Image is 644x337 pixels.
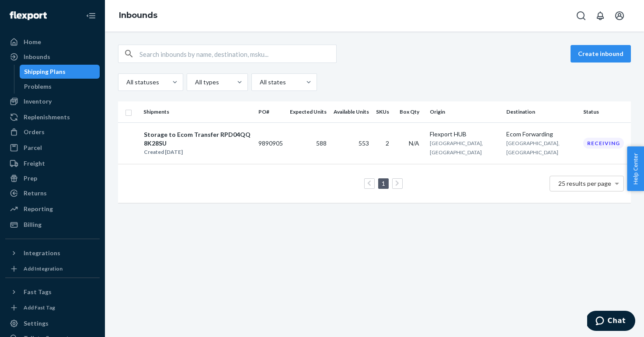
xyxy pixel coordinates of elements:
a: Page 1 is your current page [380,180,387,187]
ol: breadcrumbs [112,3,164,28]
a: Inbounds [5,50,100,64]
button: Open Search Box [572,7,590,24]
input: Search inbounds by name, destination, msku... [139,45,336,63]
button: Fast Tags [5,285,100,299]
a: Settings [5,316,100,330]
div: Home [24,38,41,46]
div: Add Fast Tag [24,304,55,311]
a: Reporting [5,202,100,216]
a: Add Integration [5,264,100,274]
th: Shipments [140,101,255,122]
a: Add Fast Tag [5,302,100,313]
a: Prep [5,171,100,185]
div: Prep [24,174,37,183]
th: Destination [503,101,580,122]
a: Orders [5,125,100,139]
a: Parcel [5,141,100,155]
div: Created [DATE] [144,148,251,156]
span: [GEOGRAPHIC_DATA], [GEOGRAPHIC_DATA] [430,140,483,156]
div: Inventory [24,97,52,106]
input: All types [194,78,195,87]
div: Receiving [583,138,624,149]
input: All statuses [125,78,126,87]
div: Flexport HUB [430,130,500,139]
button: Integrations [5,246,100,260]
th: Status [580,101,631,122]
div: Shipping Plans [24,67,66,76]
th: Box Qty [396,101,426,122]
div: Settings [24,319,49,328]
div: Integrations [24,249,60,257]
td: 9890905 [255,122,286,164]
div: Problems [24,82,52,91]
div: Orders [24,128,45,136]
img: Flexport logo [10,11,47,20]
div: Storage to Ecom Transfer RPD04QQ8K28SU [144,130,251,148]
th: Expected Units [286,101,330,122]
a: Home [5,35,100,49]
span: 2 [386,139,389,147]
button: Help Center [627,146,644,191]
a: Billing [5,218,100,232]
span: 588 [316,139,327,147]
div: Reporting [24,205,53,213]
div: Returns [24,189,47,198]
span: N/A [409,139,419,147]
button: Close Navigation [82,7,100,24]
a: Inventory [5,94,100,108]
div: Fast Tags [24,288,52,296]
input: All states [259,78,260,87]
a: Inbounds [119,10,157,20]
div: Add Integration [24,265,63,272]
th: SKUs [372,101,396,122]
a: Returns [5,186,100,200]
th: Origin [426,101,503,122]
div: Freight [24,159,45,168]
span: [GEOGRAPHIC_DATA], [GEOGRAPHIC_DATA] [506,140,560,156]
a: Problems [20,80,100,94]
button: Open notifications [592,7,609,24]
button: Create inbound [571,45,631,63]
th: PO# [255,101,286,122]
div: Parcel [24,143,42,152]
a: Replenishments [5,110,100,124]
div: Inbounds [24,52,50,61]
button: Open account menu [611,7,628,24]
span: 25 results per page [558,180,611,187]
a: Freight [5,156,100,170]
div: Ecom Forwarding [506,130,576,139]
th: Available Units [330,101,372,122]
iframe: Opens a widget where you can chat to one of our agents [587,311,635,333]
a: Shipping Plans [20,65,100,79]
div: Replenishments [24,113,70,122]
div: Billing [24,220,42,229]
span: 553 [359,139,369,147]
